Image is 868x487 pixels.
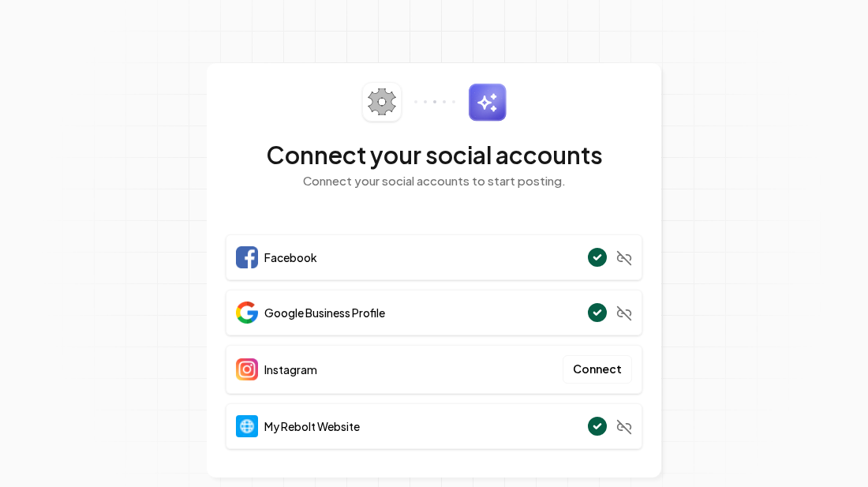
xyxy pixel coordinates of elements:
[236,302,258,324] img: Google
[226,140,642,169] h2: Connect your social accounts
[264,418,360,434] span: My Rebolt Website
[264,305,385,320] span: Google Business Profile
[264,249,317,265] span: Facebook
[236,358,258,380] img: Instagram
[236,246,258,268] img: Facebook
[264,362,317,377] span: Instagram
[226,172,642,190] p: Connect your social accounts to start posting.
[236,415,258,437] img: Website
[563,355,632,384] button: Connect
[414,100,455,103] img: connector-dots.svg
[468,83,507,122] img: sparkles.svg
